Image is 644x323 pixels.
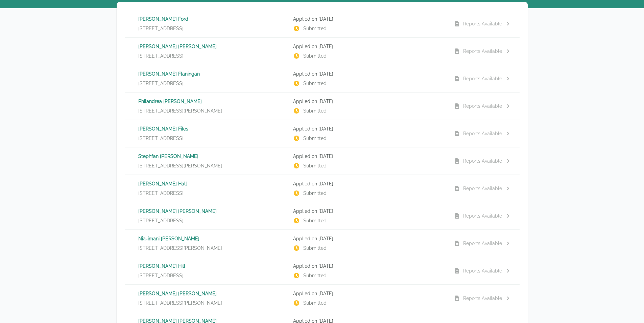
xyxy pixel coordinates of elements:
p: [PERSON_NAME] Ford [138,16,288,22]
p: Applied on [293,43,443,50]
p: Applied on [293,16,443,22]
span: [STREET_ADDRESS][PERSON_NAME] [138,245,222,251]
p: Submitted [293,300,443,306]
time: [DATE] [318,154,333,159]
p: Submitted [293,272,443,279]
span: [STREET_ADDRESS] [138,53,184,59]
p: [PERSON_NAME] [PERSON_NAME] [138,43,288,50]
time: [DATE] [318,71,333,77]
div: Reports Available [463,240,502,247]
p: Applied on [293,235,443,242]
span: [STREET_ADDRESS] [138,80,184,87]
a: [PERSON_NAME] [PERSON_NAME][STREET_ADDRESS]Applied on [DATE]SubmittedReports Available [125,202,520,229]
div: Reports Available [463,130,502,137]
p: Applied on [293,153,443,160]
p: Submitted [293,25,443,32]
span: [STREET_ADDRESS][PERSON_NAME] [138,107,222,114]
div: Reports Available [463,267,502,274]
p: Submitted [293,217,443,224]
p: [PERSON_NAME] Hall [138,180,288,187]
div: Reports Available [463,48,502,55]
div: Reports Available [463,103,502,109]
p: [PERSON_NAME] Flaningan [138,70,288,77]
time: [DATE] [318,44,333,49]
p: Applied on [293,125,443,132]
p: Submitted [293,107,443,114]
a: Stephfan [PERSON_NAME][STREET_ADDRESS][PERSON_NAME]Applied on [DATE]SubmittedReports Available [125,147,520,175]
p: Submitted [293,245,443,251]
span: [STREET_ADDRESS] [138,272,184,279]
a: [PERSON_NAME] Flaningan[STREET_ADDRESS]Applied on [DATE]SubmittedReports Available [125,65,520,92]
span: [STREET_ADDRESS] [138,25,184,32]
p: Submitted [293,135,443,142]
a: Philandrea [PERSON_NAME][STREET_ADDRESS][PERSON_NAME]Applied on [DATE]SubmittedReports Available [125,93,520,120]
a: [PERSON_NAME] Hill[STREET_ADDRESS]Applied on [DATE]SubmittedReports Available [125,257,520,284]
p: Philandrea [PERSON_NAME] [138,98,288,105]
a: [PERSON_NAME] Hall[STREET_ADDRESS]Applied on [DATE]SubmittedReports Available [125,175,520,202]
p: Applied on [293,208,443,215]
a: [PERSON_NAME] [PERSON_NAME][STREET_ADDRESS][PERSON_NAME]Applied on [DATE]SubmittedReports Available [125,285,520,312]
p: [PERSON_NAME] Files [138,125,288,132]
p: Stephfan [PERSON_NAME] [138,153,288,160]
p: Applied on [293,263,443,269]
time: [DATE] [318,99,333,104]
time: [DATE] [318,126,333,132]
p: Applied on [293,70,443,77]
span: [STREET_ADDRESS] [138,135,184,142]
p: Applied on [293,290,443,297]
p: Applied on [293,98,443,105]
p: [PERSON_NAME] [PERSON_NAME] [138,290,288,297]
p: [PERSON_NAME] Hill [138,263,288,269]
div: Reports Available [463,20,502,27]
a: [PERSON_NAME] Ford[STREET_ADDRESS]Applied on [DATE]SubmittedReports Available [125,10,520,37]
p: Submitted [293,80,443,87]
p: [PERSON_NAME] [PERSON_NAME] [138,208,288,215]
p: Nia-imani [PERSON_NAME] [138,235,288,242]
time: [DATE] [318,236,333,241]
div: Reports Available [463,185,502,192]
span: [STREET_ADDRESS][PERSON_NAME] [138,162,222,169]
a: [PERSON_NAME] Files[STREET_ADDRESS]Applied on [DATE]SubmittedReports Available [125,120,520,147]
time: [DATE] [318,181,333,186]
a: Nia-imani [PERSON_NAME][STREET_ADDRESS][PERSON_NAME]Applied on [DATE]SubmittedReports Available [125,230,520,257]
p: Submitted [293,162,443,169]
div: Reports Available [463,213,502,219]
span: [STREET_ADDRESS] [138,190,184,197]
time: [DATE] [318,263,333,269]
div: Reports Available [463,75,502,82]
time: [DATE] [318,16,333,22]
div: Reports Available [463,158,502,164]
span: [STREET_ADDRESS][PERSON_NAME] [138,300,222,306]
p: Submitted [293,53,443,59]
time: [DATE] [318,208,333,214]
p: Submitted [293,190,443,197]
span: [STREET_ADDRESS] [138,217,184,224]
a: [PERSON_NAME] [PERSON_NAME][STREET_ADDRESS]Applied on [DATE]SubmittedReports Available [125,38,520,65]
div: Reports Available [463,295,502,302]
time: [DATE] [318,291,333,296]
p: Applied on [293,180,443,187]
